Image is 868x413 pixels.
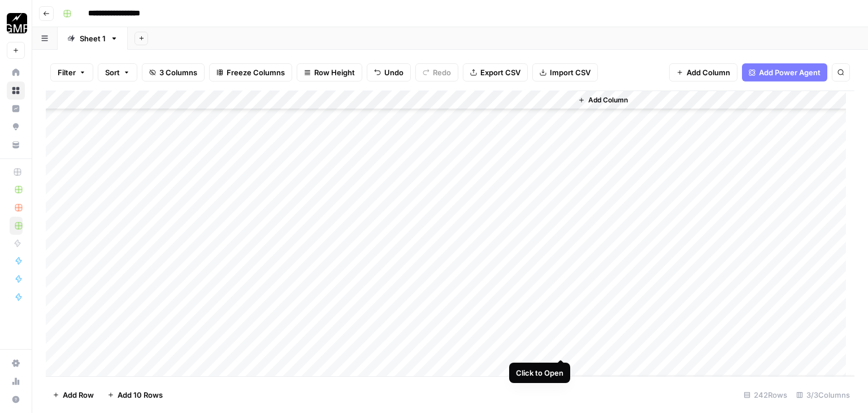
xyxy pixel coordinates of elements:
a: Browse [7,81,25,100]
button: Add Column [669,63,737,81]
button: Export CSV [463,63,528,81]
span: Add Row [63,389,94,401]
span: Freeze Columns [227,67,285,78]
button: Filter [50,63,93,81]
button: Workspace: Growth Marketing Pro [7,9,25,37]
span: Add Column [687,67,730,78]
button: Undo [367,63,411,81]
div: Click to Open [516,367,563,378]
span: Filter [58,67,76,78]
div: 242 Rows [739,386,792,404]
a: Your Data [7,136,25,154]
button: Add Column [574,93,632,107]
span: Redo [433,67,451,78]
span: Export CSV [480,67,520,78]
img: Growth Marketing Pro Logo [7,13,27,33]
span: Add Column [588,95,628,105]
button: Sort [98,63,137,81]
span: Undo [384,67,403,78]
button: Import CSV [532,63,598,81]
span: Add 10 Rows [118,389,163,401]
button: Add 10 Rows [101,386,170,404]
a: Insights [7,100,25,118]
div: 3/3 Columns [792,386,854,404]
a: Usage [7,372,25,390]
button: Add Row [46,386,101,404]
a: Settings [7,354,25,372]
button: 3 Columns [142,63,205,81]
a: Sheet 1 [58,27,128,50]
span: Import CSV [550,67,591,78]
span: Add Power Agent [759,67,821,78]
button: Row Height [297,63,362,81]
button: Redo [415,63,458,81]
span: Sort [105,67,120,78]
a: Home [7,63,25,81]
button: Add Power Agent [742,63,827,81]
div: Sheet 1 [80,33,106,44]
button: Help + Support [7,390,25,408]
a: Opportunities [7,118,25,136]
span: 3 Columns [159,67,197,78]
span: Row Height [314,67,355,78]
button: Freeze Columns [209,63,292,81]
